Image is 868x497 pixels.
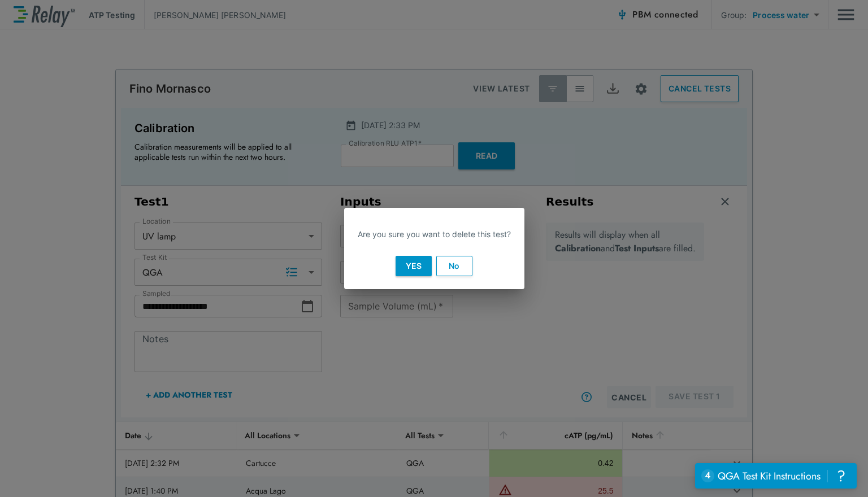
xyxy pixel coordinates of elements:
[358,228,511,240] p: Are you sure you want to delete this test?
[695,463,857,489] iframe: Resource center
[436,256,472,276] button: No
[396,256,432,276] button: Yes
